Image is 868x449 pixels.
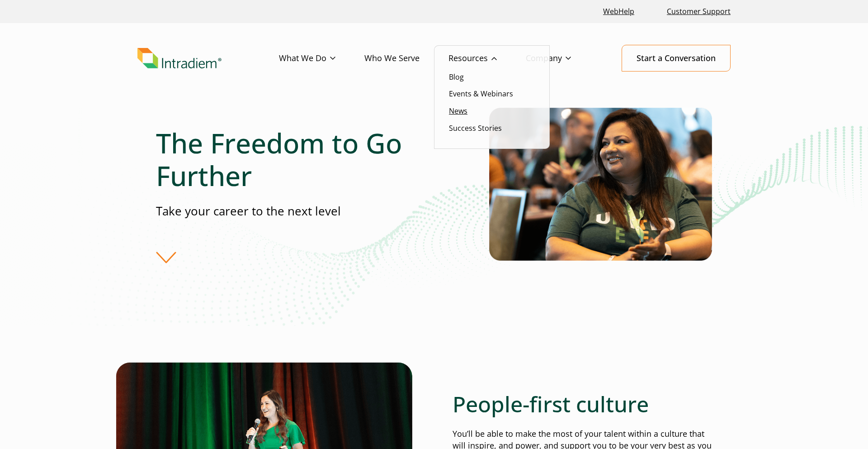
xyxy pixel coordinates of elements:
[279,45,364,72] a: What We Do
[156,127,434,192] h1: The Freedom to Go Further
[448,45,526,72] a: Resources
[449,123,502,133] a: Success Stories
[137,48,279,69] a: Link to homepage of Intradiem
[453,391,712,417] h2: People-first culture
[449,72,464,82] a: Blog
[364,45,448,72] a: Who We Serve
[599,2,638,21] a: Link opens in a new window
[622,45,731,72] a: Start a Conversation
[449,106,467,116] a: News
[137,48,222,69] img: Intradiem
[663,2,734,21] a: Customer Support
[156,203,434,220] p: Take your career to the next level
[526,45,600,72] a: Company
[449,89,513,99] a: Events & Webinars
